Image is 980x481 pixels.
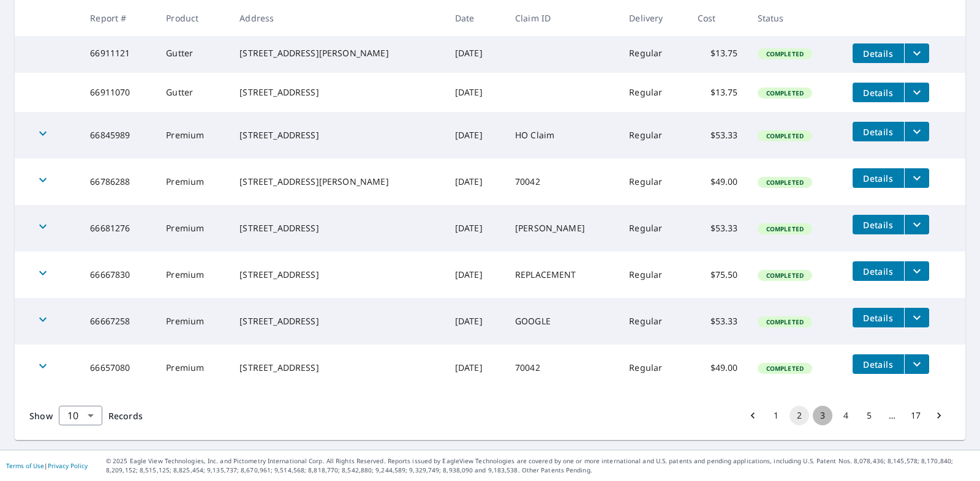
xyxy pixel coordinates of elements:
[156,298,230,345] td: Premium
[759,364,811,373] span: Completed
[759,50,811,58] span: Completed
[759,225,811,233] span: Completed
[904,308,929,327] button: filesDropdownBtn-66667258
[239,362,435,374] div: [STREET_ADDRESS]
[80,298,156,345] td: 66667258
[929,406,949,425] button: Go to next page
[904,261,929,281] button: filesDropdownBtn-66667830
[743,406,763,425] button: Go to previous page
[156,252,230,298] td: Premium
[860,266,897,277] span: Details
[6,462,88,469] p: |
[759,318,811,326] span: Completed
[688,298,748,345] td: $53.33
[505,205,619,252] td: [PERSON_NAME]
[239,269,435,281] div: [STREET_ADDRESS]
[688,73,748,112] td: $13.75
[688,158,748,205] td: $49.00
[853,215,904,234] button: detailsBtn-66681276
[156,345,230,391] td: Premium
[445,158,505,205] td: [DATE]
[853,168,904,188] button: detailsBtn-66786288
[6,461,44,470] a: Terms of Use
[445,112,505,158] td: [DATE]
[860,219,897,231] span: Details
[239,222,435,234] div: [STREET_ADDRESS]
[759,178,811,187] span: Completed
[80,112,156,158] td: 66845989
[688,205,748,252] td: $53.33
[619,205,687,252] td: Regular
[860,173,897,184] span: Details
[688,112,748,158] td: $53.33
[80,158,156,205] td: 66786288
[759,132,811,140] span: Completed
[853,354,904,374] button: detailsBtn-66657080
[239,129,435,141] div: [STREET_ADDRESS]
[883,409,902,422] div: …
[853,43,904,63] button: detailsBtn-66911121
[688,345,748,391] td: $49.00
[80,345,156,391] td: 66657080
[859,406,879,425] button: Go to page 5
[860,126,897,138] span: Details
[445,252,505,298] td: [DATE]
[904,354,929,374] button: filesDropdownBtn-66657080
[860,87,897,99] span: Details
[108,410,143,422] span: Records
[106,457,974,475] p: © 2025 Eagle View Technologies, Inc. and Pictometry International Corp. All Rights Reserved. Repo...
[759,271,811,280] span: Completed
[445,345,505,391] td: [DATE]
[505,298,619,345] td: GOOGLE
[619,158,687,205] td: Regular
[860,359,897,370] span: Details
[80,205,156,252] td: 66681276
[790,406,809,425] button: page 2
[445,298,505,345] td: [DATE]
[156,158,230,205] td: Premium
[688,252,748,298] td: $75.50
[239,315,435,327] div: [STREET_ADDRESS]
[766,406,786,425] button: Go to page 1
[505,158,619,205] td: 70042
[619,34,687,73] td: Regular
[156,205,230,252] td: Premium
[906,406,925,425] button: Go to page 17
[445,205,505,252] td: [DATE]
[505,252,619,298] td: REPLACEMENT
[741,406,951,425] nav: pagination navigation
[904,122,929,141] button: filesDropdownBtn-66845989
[80,252,156,298] td: 66667830
[48,461,88,470] a: Privacy Policy
[619,252,687,298] td: Regular
[239,86,435,99] div: [STREET_ADDRESS]
[904,215,929,234] button: filesDropdownBtn-66681276
[619,345,687,391] td: Regular
[80,34,156,73] td: 66911121
[688,34,748,73] td: $13.75
[59,406,102,425] div: Show 10 records
[29,410,53,422] span: Show
[156,34,230,73] td: Gutter
[860,312,897,324] span: Details
[836,406,856,425] button: Go to page 4
[619,73,687,112] td: Regular
[853,261,904,281] button: detailsBtn-66667830
[59,398,102,433] div: 10
[853,122,904,141] button: detailsBtn-66845989
[505,112,619,158] td: HO Claim
[239,47,435,59] div: [STREET_ADDRESS][PERSON_NAME]
[853,83,904,102] button: detailsBtn-66911070
[445,73,505,112] td: [DATE]
[156,73,230,112] td: Gutter
[80,73,156,112] td: 66911070
[445,34,505,73] td: [DATE]
[156,112,230,158] td: Premium
[813,406,832,425] button: Go to page 3
[904,43,929,63] button: filesDropdownBtn-66911121
[904,83,929,102] button: filesDropdownBtn-66911070
[619,112,687,158] td: Regular
[853,308,904,327] button: detailsBtn-66667258
[619,298,687,345] td: Regular
[505,345,619,391] td: 70042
